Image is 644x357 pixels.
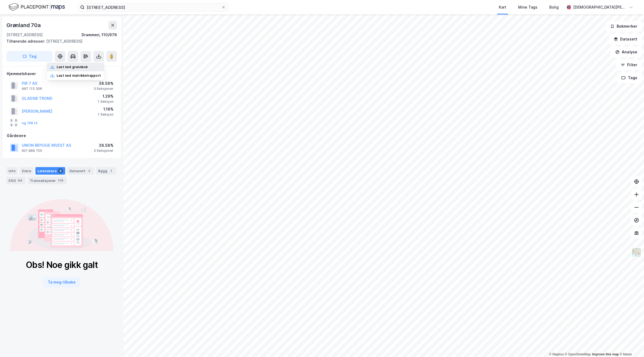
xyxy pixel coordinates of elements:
div: Bolig [549,4,559,10]
div: 997 113 306 [22,87,42,91]
img: Z [631,247,642,257]
iframe: Chat Widget [617,331,644,357]
button: Datasett [609,34,642,45]
div: Kart [499,4,506,10]
div: 3 Seksjoner [94,149,114,153]
div: ESG [6,177,25,184]
div: Hjemmelshaver [7,71,117,77]
div: Datasett [67,167,94,175]
div: 38.58% [94,80,114,87]
div: 2 [86,168,92,174]
div: Mine Tags [518,4,537,10]
div: 1 [108,168,114,174]
div: [STREET_ADDRESS] [6,32,43,38]
div: 3 Seksjoner [94,87,114,91]
div: 1 Seksjon [98,112,114,117]
div: 179 [57,178,64,183]
div: [DEMOGRAPHIC_DATA][PERSON_NAME] [573,4,627,10]
img: logo.f888ab2527a4732fd821a326f86c7f29.svg [9,2,65,12]
div: Info [6,167,18,175]
div: Drammen, 110/976 [82,32,117,38]
div: Gårdeiere [7,133,117,139]
div: Bygg [96,167,116,175]
div: Grønland 70a [6,21,42,30]
div: Last ned grunnbok [57,65,88,69]
a: Improve this map [592,352,619,356]
button: Filter [616,60,642,70]
div: 1 Seksjon [98,100,114,104]
div: 64 [17,178,23,183]
a: OpenStreetMap [565,352,591,356]
div: Leietakere [35,167,65,175]
div: Eiere [20,167,33,175]
div: 1.29% [98,93,114,100]
span: Tilhørende adresser: [6,39,46,43]
div: 38.58% [94,142,114,149]
button: Tags [617,72,642,83]
div: Transaksjoner [28,177,67,184]
div: Last ned matrikkelrapport [57,73,101,78]
input: Søk på adresse, matrikkel, gårdeiere, leietakere eller personer [85,3,221,11]
div: [STREET_ADDRESS] [6,38,113,45]
button: Tag [6,51,53,62]
button: Ta meg tilbake [43,277,80,288]
button: Analyse [611,47,642,57]
div: Obs! Noe gikk galt [26,260,98,270]
button: Bokmerker [606,21,642,32]
div: 921 989 725 [22,149,42,153]
a: Mapbox [549,352,564,356]
div: 8 [58,168,63,174]
div: 1.18% [98,106,114,112]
